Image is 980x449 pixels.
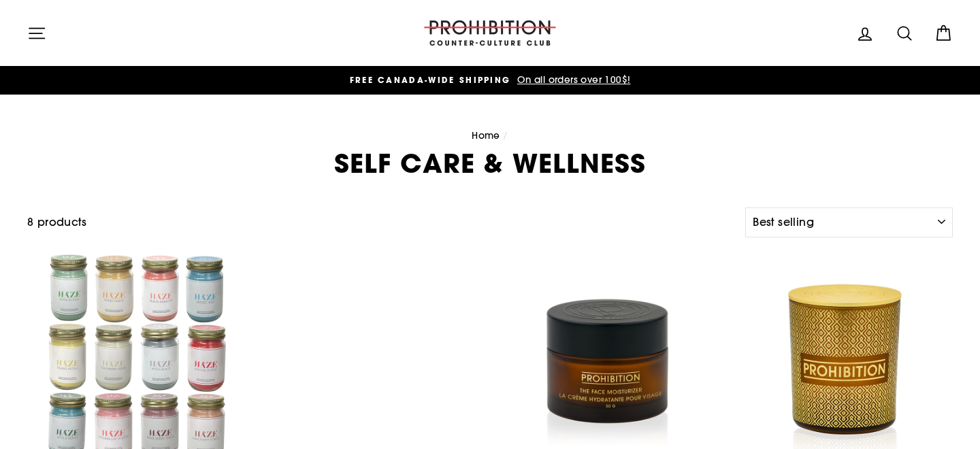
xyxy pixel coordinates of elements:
[514,73,631,86] span: On all orders over 100$!
[27,214,740,231] div: 8 products
[27,129,953,144] nav: breadcrumbs
[422,20,558,46] img: PROHIBITION COUNTER-CULTURE CLUB
[503,129,508,142] span: /
[31,73,949,88] a: FREE CANADA-WIDE SHIPPING On all orders over 100$!
[350,74,511,86] span: FREE CANADA-WIDE SHIPPING
[27,150,953,176] h1: SELF CARE & WELLNESS
[472,129,500,142] a: Home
